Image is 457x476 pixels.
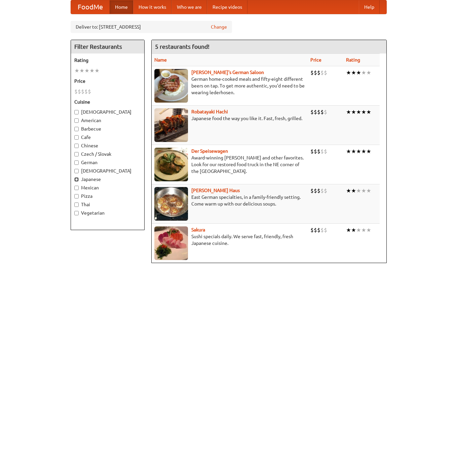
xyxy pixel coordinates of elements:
[361,226,366,234] li: ★
[356,226,361,234] li: ★
[351,187,356,194] li: ★
[317,69,320,76] li: $
[314,108,317,116] li: $
[351,69,356,76] li: ★
[74,142,141,149] label: Chinese
[361,148,366,155] li: ★
[74,193,141,199] label: Pizza
[71,40,144,53] h4: Filter Restaurants
[346,187,351,194] li: ★
[324,148,327,155] li: $
[154,194,305,207] p: East German specialties, in a family-friendly setting. Come warm up with our delicious soups.
[74,117,141,124] label: American
[74,67,79,74] li: ★
[314,187,317,194] li: $
[310,226,314,234] li: $
[356,108,361,116] li: ★
[74,160,79,165] input: German
[74,169,79,173] input: [DEMOGRAPHIC_DATA]
[71,0,110,14] a: FoodMe
[346,148,351,155] li: ★
[346,108,351,116] li: ★
[94,67,100,74] li: ★
[310,187,314,194] li: $
[317,148,320,155] li: $
[79,67,84,74] li: ★
[207,0,247,14] a: Recipe videos
[366,69,371,76] li: ★
[324,69,327,76] li: $
[74,194,79,198] input: Pizza
[361,69,366,76] li: ★
[320,226,324,234] li: $
[351,226,356,234] li: ★
[74,159,141,166] label: German
[356,69,361,76] li: ★
[74,184,141,191] label: Mexican
[74,144,79,148] input: Chinese
[74,78,141,84] h5: Price
[74,177,79,182] input: Japanese
[74,168,141,174] label: [DEMOGRAPHIC_DATA]
[324,187,327,194] li: $
[346,69,351,76] li: ★
[74,152,79,156] input: Czech / Slovak
[74,135,79,140] input: Cafe
[310,69,314,76] li: $
[366,108,371,116] li: ★
[317,226,320,234] li: $
[74,211,79,215] input: Vegetarian
[191,148,228,154] a: Der Speisewagen
[191,109,228,114] a: Robatayaki Hachi
[351,148,356,155] li: ★
[361,187,366,194] li: ★
[320,148,324,155] li: $
[154,148,188,181] img: speisewagen.jpg
[74,88,78,95] li: $
[84,88,88,95] li: $
[211,24,227,30] a: Change
[74,134,141,141] label: Cafe
[366,226,371,234] li: ★
[74,109,141,115] label: [DEMOGRAPHIC_DATA]
[154,57,167,63] a: Name
[154,108,188,142] img: robatayaki.jpg
[314,148,317,155] li: $
[320,69,324,76] li: $
[74,176,141,183] label: Japanese
[89,67,94,74] li: ★
[154,115,305,122] p: Japanese food the way you like it. Fast, fresh, grilled.
[74,186,79,190] input: Mexican
[359,0,380,14] a: Help
[317,187,320,194] li: $
[324,226,327,234] li: $
[74,210,141,216] label: Vegetarian
[155,43,210,50] ng-pluralize: 5 restaurants found!
[81,88,84,95] li: $
[74,99,141,105] h5: Cuisine
[314,69,317,76] li: $
[191,227,205,232] a: Sakura
[346,57,360,63] a: Rating
[71,21,232,33] div: Deliver to: [STREET_ADDRESS]
[110,0,133,14] a: Home
[74,127,79,131] input: Barbecue
[310,108,314,116] li: $
[351,108,356,116] li: ★
[74,57,141,64] h5: Rating
[310,57,321,63] a: Price
[346,226,351,234] li: ★
[154,187,188,221] img: kohlhaus.jpg
[366,148,371,155] li: ★
[356,148,361,155] li: ★
[191,188,240,193] a: [PERSON_NAME] Haus
[133,0,172,14] a: How it works
[310,148,314,155] li: $
[74,125,141,132] label: Barbecue
[84,67,89,74] li: ★
[154,154,305,175] p: Award-winning [PERSON_NAME] and other favorites. Look for our restored food truck in the NE corne...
